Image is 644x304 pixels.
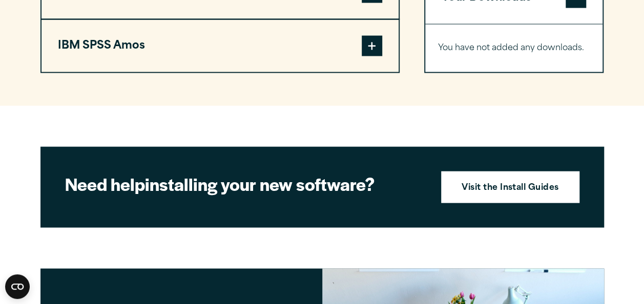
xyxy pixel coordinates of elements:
[462,182,559,195] strong: Visit the Install Guides
[5,274,30,299] button: Open CMP widget
[65,172,424,196] h2: installing your new software?
[441,171,579,203] a: Visit the Install Guides
[438,41,590,56] p: You have not added any downloads.
[425,24,603,72] div: Your Downloads
[65,171,145,196] strong: Need help
[41,20,399,72] button: IBM SPSS Amos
